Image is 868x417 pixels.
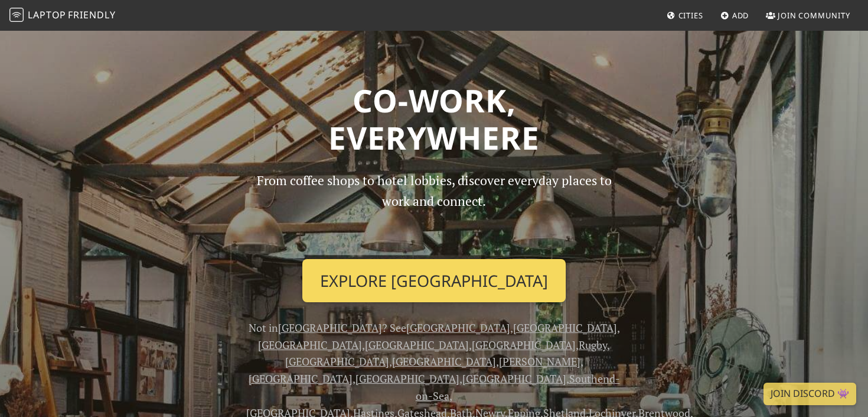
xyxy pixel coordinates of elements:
[68,8,115,21] span: Friendly
[662,5,708,26] a: Cities
[499,354,580,368] a: [PERSON_NAME]
[258,338,362,352] a: [GEOGRAPHIC_DATA]
[392,354,496,368] a: [GEOGRAPHIC_DATA]
[678,10,703,21] span: Cities
[513,321,617,335] a: [GEOGRAPHIC_DATA]
[763,383,856,405] a: Join Discord 👾
[9,8,24,22] img: LaptopFriendly
[761,5,855,26] a: Join Community
[51,82,817,157] h1: Co-work, Everywhere
[732,10,749,21] span: Add
[278,321,382,335] a: [GEOGRAPHIC_DATA]
[778,10,850,21] span: Join Community
[285,354,389,368] a: [GEOGRAPHIC_DATA]
[472,338,576,352] a: [GEOGRAPHIC_DATA]
[579,338,607,352] a: Rugby
[249,371,353,386] a: [GEOGRAPHIC_DATA]
[28,8,66,21] span: Laptop
[365,338,469,352] a: [GEOGRAPHIC_DATA]
[462,371,566,386] a: [GEOGRAPHIC_DATA]
[716,5,754,26] a: Add
[9,5,116,26] a: LaptopFriendly LaptopFriendly
[302,259,566,303] a: Explore [GEOGRAPHIC_DATA]
[246,170,622,249] p: From coffee shops to hotel lobbies, discover everyday places to work and connect.
[406,321,510,335] a: [GEOGRAPHIC_DATA]
[355,371,459,386] a: [GEOGRAPHIC_DATA]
